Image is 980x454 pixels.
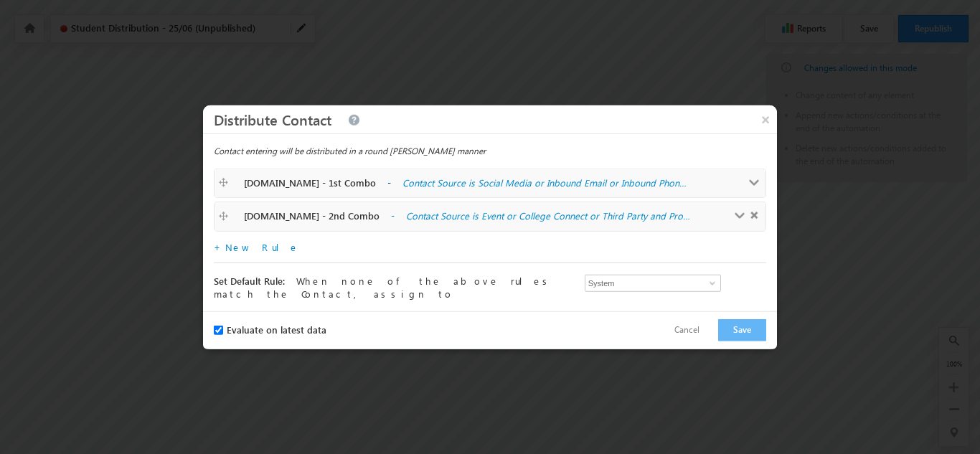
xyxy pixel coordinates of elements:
[214,275,552,300] span: When none of the above rules match the Contact, assign to
[406,209,693,222] label: Contact Source is Event or College Connect or Third Party and Program Name is Executive [DOMAIN_N...
[387,176,391,188] span: -
[225,241,299,253] a: New Rule
[754,106,777,131] button: ×
[215,202,765,231] a: [DOMAIN_NAME] - 2nd Combo - Contact Source is Event or College Connect or Third Party and Program...
[660,320,714,341] button: Cancel
[244,209,380,222] label: [DOMAIN_NAME] - 2nd Combo
[214,106,331,131] h3: Distribute Contact
[702,276,720,290] a: Show All Items
[244,176,376,189] label: [DOMAIN_NAME] - 1st Combo
[214,241,299,253] span: +
[585,275,721,292] input: Type to Search
[718,319,766,341] button: Save
[215,169,765,197] a: [DOMAIN_NAME] - 1st Combo - Contact Source is Social Media or Inbound Email or Inbound Phone call...
[391,209,395,222] span: -
[214,144,766,157] div: Contact entering will be distributed in a round [PERSON_NAME] manner
[214,275,285,287] span: Set Default Rule:
[227,323,326,336] label: Evaluate on latest data
[402,176,689,189] label: Contact Source is Social Media or Inbound Email or Inbound Phone call or Google or Facebook or Li...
